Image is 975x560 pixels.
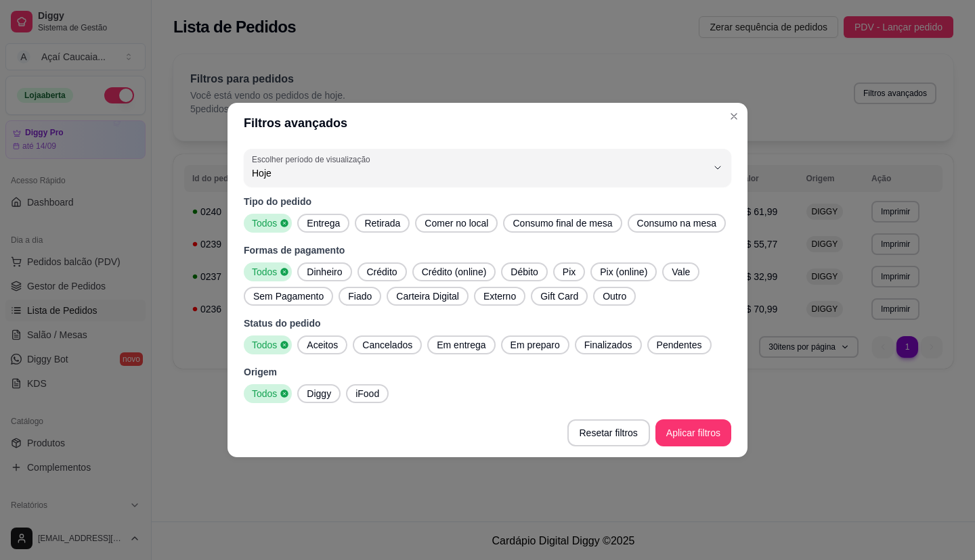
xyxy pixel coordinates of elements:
button: Crédito [357,262,407,281]
button: Aplicar filtros [655,419,731,446]
span: Em entrega [431,338,491,352]
button: Pix (online) [590,262,657,281]
button: Todos [244,335,292,354]
button: Débito [501,262,547,281]
button: Todos [244,384,292,403]
span: Todos [246,338,280,352]
span: iFood [350,387,385,400]
span: Vale [666,265,695,279]
p: Formas de pagamento [244,243,731,257]
button: Em preparo [501,335,569,354]
span: Em preparo [505,338,565,352]
span: Todos [246,265,280,279]
button: Consumo na mesa [628,214,727,233]
span: Retirada [359,216,406,230]
span: Pix (online) [594,265,653,279]
button: Outro [593,287,636,306]
span: Aceitos [301,338,343,352]
span: Entrega [301,216,345,230]
button: Retirada [355,214,410,233]
button: Gift Card [531,287,588,306]
p: Status do pedido [244,317,731,330]
span: Diggy [301,387,337,400]
span: Sem Pagamento [248,289,329,303]
span: Todos [246,387,280,400]
span: Pix [557,265,581,279]
span: Todos [246,216,280,230]
button: Resetar filtros [567,419,650,446]
span: Pendentes [651,338,708,352]
button: iFood [346,384,389,403]
span: Cancelados [357,338,418,352]
button: Vale [662,262,699,281]
span: Consumo final de mesa [507,216,617,230]
button: Consumo final de mesa [503,214,622,233]
span: Consumo na mesa [632,216,722,230]
button: Close [723,106,745,127]
button: Dinheiro [297,262,351,281]
button: Entrega [297,214,349,233]
button: Carteira Digital [387,287,469,306]
span: Dinheiro [301,265,347,279]
header: Filtros avançados [227,103,747,143]
button: Pix [553,262,585,281]
span: Outro [597,289,632,303]
span: Crédito [362,265,403,279]
span: Gift Card [535,289,584,303]
button: Cancelados [353,335,422,354]
button: Escolher período de visualizaçãoHoje [244,149,731,187]
span: Débito [505,265,543,279]
span: Comer no local [419,216,494,230]
button: Aceitos [297,335,347,354]
button: Em entrega [427,335,495,354]
button: Fiado [339,287,381,306]
span: Externo [478,289,521,303]
button: Diggy [297,384,341,403]
button: Comer no local [415,214,498,233]
button: Finalizados [575,335,642,354]
p: Tipo do pedido [244,195,731,208]
span: Hoje [252,166,707,180]
p: Origem [244,365,731,379]
button: Todos [244,214,292,233]
span: Crédito (online) [416,265,492,279]
span: Fiado [343,289,377,303]
button: Sem Pagamento [244,287,333,306]
button: Externo [474,287,525,306]
span: Carteira Digital [391,289,464,303]
label: Escolher período de visualização [252,154,374,165]
button: Pendentes [647,335,712,354]
button: Crédito (online) [412,262,496,281]
button: Todos [244,262,292,281]
span: Finalizados [579,338,638,352]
